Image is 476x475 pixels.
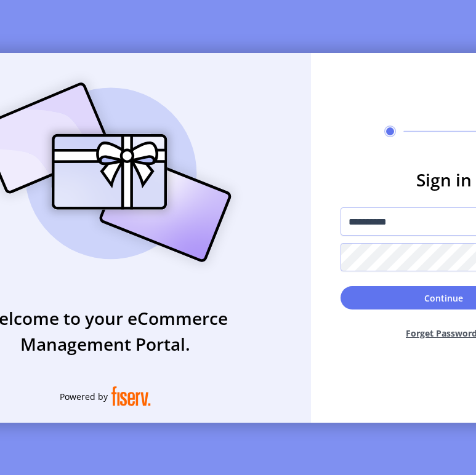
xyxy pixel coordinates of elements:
[60,390,108,403] span: Powered by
